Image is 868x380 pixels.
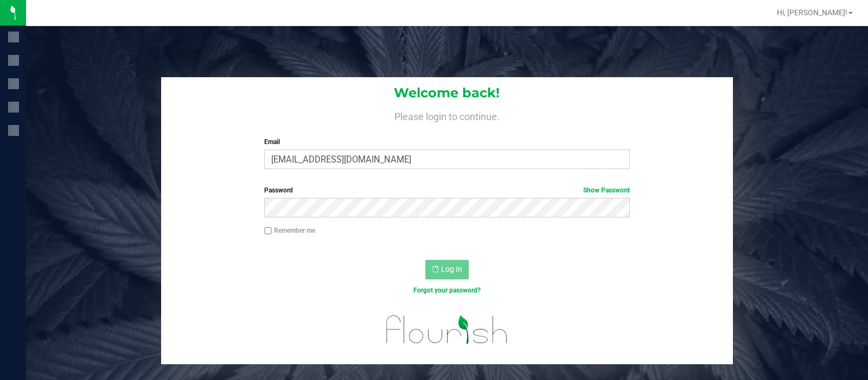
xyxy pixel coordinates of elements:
label: Email [264,137,629,147]
img: flourish_logo.svg [375,307,519,353]
a: Forgot your password? [413,286,481,294]
a: Show Password [583,186,630,194]
span: Password [264,186,293,194]
input: Remember me [264,227,272,235]
span: Log In [441,265,462,273]
h1: Welcome back! [161,86,733,100]
button: Log In [425,260,469,279]
label: Remember me [264,226,315,235]
span: Hi, [PERSON_NAME]! [777,8,847,17]
h4: Please login to continue. [161,109,733,122]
